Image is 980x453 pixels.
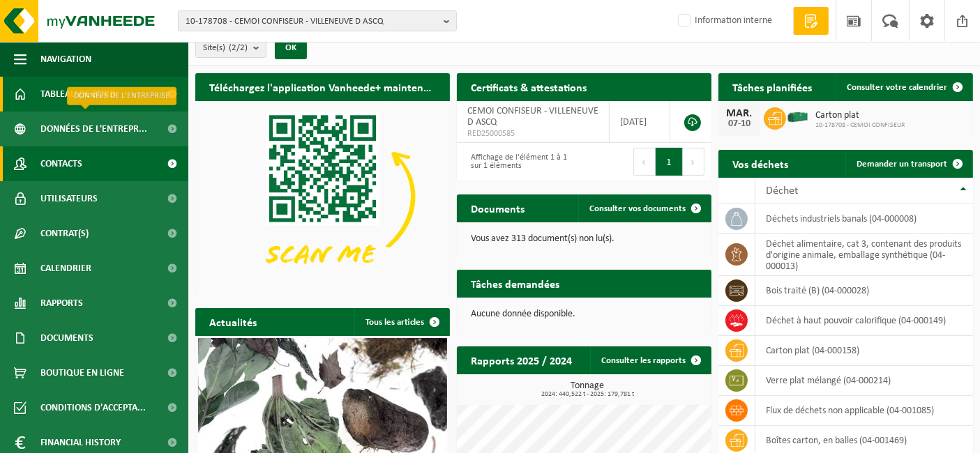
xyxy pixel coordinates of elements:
span: RED25000585 [467,128,598,139]
span: Conditions d'accepta... [40,390,146,425]
a: Consulter votre calendrier [836,73,972,101]
button: 1 [656,148,683,176]
img: HK-XZ-20-GN-00 [786,105,810,129]
h2: Actualités [195,308,271,335]
a: Tous les articles [354,308,448,336]
td: déchet à haut pouvoir calorifique (04-000149) [755,306,973,336]
h2: Documents [457,194,538,222]
span: Consulter vos documents [589,204,686,213]
span: Boutique en ligne [40,355,124,390]
td: déchet alimentaire, cat 3, contenant des produits d'origine animale, emballage synthétique (04-00... [755,234,973,276]
h2: Vos déchets [718,150,802,177]
td: flux de déchets non applicable (04-001085) [755,396,973,426]
span: Données de l'entrepr... [40,112,147,146]
button: Next [683,148,704,176]
a: Consulter les rapports [590,346,710,374]
span: Utilisateurs [40,181,98,216]
span: Documents [40,321,93,355]
div: 07-10 [725,119,753,129]
a: Demander un transport [845,150,972,178]
td: bois traité (B) (04-000028) [755,276,973,306]
span: 10-178708 - CEMOI CONFISEUR [815,121,905,130]
div: MAR. [725,108,753,119]
span: Carton plat [815,110,905,121]
span: 10-178708 - CEMOI CONFISEUR - VILLENEUVE D ASCQ [186,11,438,32]
img: Download de VHEPlus App [195,101,450,292]
h2: Certificats & attestations [457,73,601,100]
h2: Tâches planifiées [718,73,826,100]
count: (2/2) [229,43,248,52]
button: Previous [633,148,656,176]
span: Consulter votre calendrier [847,83,947,92]
span: 2024: 440,522 t - 2025: 179,781 t [464,391,711,398]
button: Site(s)(2/2) [195,37,266,58]
h2: Tâches demandées [457,270,573,297]
span: Navigation [40,42,91,77]
a: Consulter vos documents [578,194,710,222]
td: [DATE] [610,101,670,143]
h2: Téléchargez l'application Vanheede+ maintenant! [195,73,450,100]
button: 10-178708 - CEMOI CONFISEUR - VILLENEUVE D ASCQ [178,10,457,31]
td: carton plat (04-000158) [755,336,973,366]
span: Contacts [40,146,82,181]
td: déchets industriels banals (04-000008) [755,204,973,234]
p: Vous avez 313 document(s) non lu(s). [471,234,698,244]
h3: Tonnage [464,381,711,398]
span: Site(s) [203,38,248,59]
span: Contrat(s) [40,216,89,251]
label: Information interne [675,10,772,31]
td: verre plat mélangé (04-000214) [755,366,973,396]
button: OK [275,37,307,59]
span: Rapports [40,286,83,321]
span: Déchet [766,185,798,197]
h2: Rapports 2025 / 2024 [457,346,586,374]
div: Affichage de l'élément 1 à 1 sur 1 éléments [464,146,578,177]
p: Aucune donnée disponible. [471,309,698,319]
span: Demander un transport [857,160,947,169]
span: CEMOI CONFISEUR - VILLENEUVE D ASCQ [467,106,598,128]
span: Tableau de bord [40,77,116,112]
span: Calendrier [40,251,91,286]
